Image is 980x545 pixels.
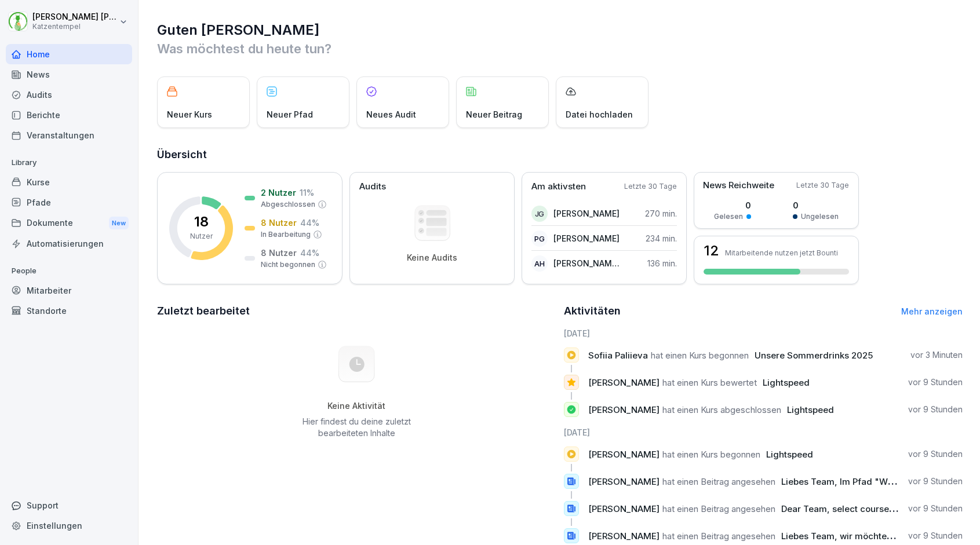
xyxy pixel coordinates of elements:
p: 0 [793,199,839,211]
span: Sofiia Paliieva [588,350,648,361]
p: Library [6,153,132,172]
p: 136 min. [647,257,677,269]
p: 2 Nutzer [261,186,296,199]
span: [PERSON_NAME] [588,531,660,542]
p: [PERSON_NAME]-Herbszt [553,257,620,269]
a: Pfade [6,192,132,213]
p: 44 % [300,217,319,229]
span: [PERSON_NAME] [588,503,660,514]
p: 0 [714,199,751,211]
p: Nicht begonnen [261,259,315,270]
p: Keine Audits [407,253,457,263]
p: 8 Nutzer [261,247,297,259]
p: Mitarbeitende nutzen jetzt Bounti [725,248,838,257]
a: Veranstaltungen [6,125,132,145]
p: vor 9 Stunden [908,448,963,460]
p: [PERSON_NAME] [553,207,620,220]
span: Lightspeed [787,404,834,415]
p: 44 % [300,247,319,259]
span: Lightspeed [763,377,810,388]
h2: Aktivitäten [564,303,621,319]
p: Katzentempel [32,23,117,31]
p: vor 9 Stunden [908,503,963,514]
p: vor 9 Stunden [908,376,963,388]
span: [PERSON_NAME] [588,449,660,460]
h3: 12 [704,244,719,258]
h6: [DATE] [564,327,963,339]
a: DokumenteNew [6,213,132,234]
div: New [109,217,129,230]
h5: Keine Aktivität [298,401,415,411]
p: [PERSON_NAME] [553,232,620,244]
p: Nutzer [190,231,213,242]
span: hat einen Beitrag angesehen [662,503,775,514]
p: Gelesen [714,211,743,222]
span: hat einen Kurs bewertet [662,377,757,388]
p: 18 [194,215,209,229]
p: Abgeschlossen [261,199,315,210]
p: 234 min. [646,232,677,244]
a: Kurse [6,172,132,192]
a: Mehr anzeigen [901,306,963,316]
p: Hier findest du deine zuletzt bearbeiteten Inhalte [298,416,415,439]
span: hat einen Kurs begonnen [662,449,760,460]
p: Neues Audit [366,108,416,120]
p: vor 9 Stunden [908,404,963,415]
p: vor 9 Stunden [908,530,963,542]
span: Lightspeed [766,449,813,460]
p: People [6,262,132,280]
p: Ungelesen [801,211,839,222]
h6: [DATE] [564,426,963,438]
p: Audits [359,180,386,193]
p: Neuer Kurs [167,108,212,120]
span: [PERSON_NAME] [588,377,660,388]
h2: Übersicht [157,147,963,163]
a: Mitarbeiter [6,280,132,301]
span: Unsere Sommerdrinks 2025 [755,350,873,361]
p: Letzte 30 Tage [624,181,677,192]
span: hat einen Kurs abgeschlossen [662,404,781,415]
p: [PERSON_NAME] [PERSON_NAME] [32,12,117,22]
a: Einstellungen [6,515,132,536]
a: News [6,64,132,85]
span: hat einen Kurs begonnen [651,350,749,361]
a: Audits [6,85,132,105]
p: Neuer Beitrag [466,108,522,120]
p: Am aktivsten [531,180,586,193]
p: Letzte 30 Tage [796,180,849,191]
h1: Guten [PERSON_NAME] [157,21,963,39]
h2: Zuletzt bearbeitet [157,303,556,319]
span: hat einen Beitrag angesehen [662,531,775,542]
span: [PERSON_NAME] [588,404,660,415]
div: Dokumente [6,213,132,234]
a: Standorte [6,301,132,321]
p: 270 min. [645,207,677,220]
span: [PERSON_NAME] [588,476,660,487]
div: PG [531,231,548,247]
p: vor 3 Minuten [910,349,963,361]
p: 8 Nutzer [261,217,297,229]
div: JG [531,206,548,222]
p: News Reichweite [703,179,774,192]
div: Support [6,495,132,515]
p: 11 % [300,186,314,199]
p: In Bearbeitung [261,229,311,240]
span: hat einen Beitrag angesehen [662,476,775,487]
a: Berichte [6,105,132,125]
p: vor 9 Stunden [908,475,963,487]
a: Home [6,44,132,64]
p: Datei hochladen [566,108,633,120]
div: AH [531,255,548,272]
p: Was möchtest du heute tun? [157,39,963,58]
div: Automatisierungen [6,233,132,254]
